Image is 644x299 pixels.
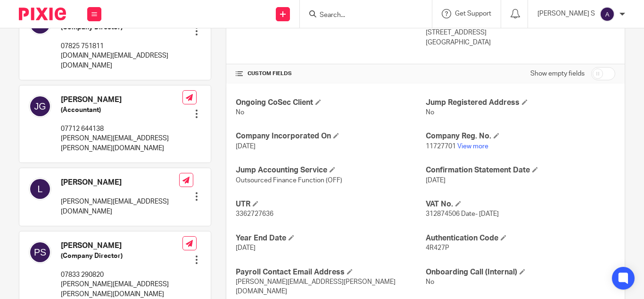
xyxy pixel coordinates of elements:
h4: Authentication Code [426,233,615,243]
p: [PERSON_NAME][EMAIL_ADDRESS][DOMAIN_NAME] [61,197,179,216]
h4: Company Reg. No. [426,131,615,141]
span: 3362727636 [236,211,273,217]
h4: [PERSON_NAME] [61,95,182,105]
span: No [426,109,434,116]
p: 07825 751811 [61,42,179,51]
h4: Ongoing CoSec Client [236,98,425,108]
label: Show empty fields [530,69,585,78]
h4: Payroll Contact Email Address [236,267,425,277]
h5: (Company Director) [61,251,182,261]
p: [STREET_ADDRESS] [426,28,615,37]
span: [DATE] [426,177,446,184]
h4: Company Incorporated On [236,131,425,141]
h4: Year End Date [236,233,425,243]
h4: Confirmation Statement Date [426,165,615,175]
span: [PERSON_NAME][EMAIL_ADDRESS][PERSON_NAME][DOMAIN_NAME] [236,279,396,295]
img: svg%3E [29,95,51,118]
h4: Jump Accounting Service [236,165,425,175]
input: Search [319,11,404,20]
span: No [426,279,434,285]
p: [GEOGRAPHIC_DATA] [426,38,615,47]
span: 312874506 Date- [DATE] [426,211,499,217]
p: [PERSON_NAME] S [537,9,595,18]
img: svg%3E [29,178,51,200]
span: [DATE] [236,245,256,251]
img: Pixie [19,8,66,20]
h4: [PERSON_NAME] [61,241,182,251]
a: View more [457,143,488,150]
h4: VAT No. [426,199,615,209]
p: [PERSON_NAME][EMAIL_ADDRESS][PERSON_NAME][DOMAIN_NAME] [61,134,182,153]
h5: (Accountant) [61,105,182,115]
p: [DOMAIN_NAME][EMAIL_ADDRESS][DOMAIN_NAME] [61,51,179,70]
img: svg%3E [600,7,615,22]
h4: Onboarding Call (Internal) [426,267,615,277]
p: 07833 290820 [61,270,182,280]
h4: Jump Registered Address [426,98,615,108]
span: 11727701 [426,143,456,150]
span: 4R427P [426,245,449,251]
p: 07712 644138 [61,124,182,134]
span: Get Support [455,10,491,17]
p: [PERSON_NAME][EMAIL_ADDRESS][PERSON_NAME][DOMAIN_NAME] [61,280,182,299]
img: svg%3E [29,241,51,264]
h4: [PERSON_NAME] [61,178,179,188]
h4: UTR [236,199,425,209]
span: No [236,109,244,116]
h4: CUSTOM FIELDS [236,70,425,77]
span: [DATE] [236,143,256,150]
span: Outsourced Finance Function (OFF) [236,177,342,184]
